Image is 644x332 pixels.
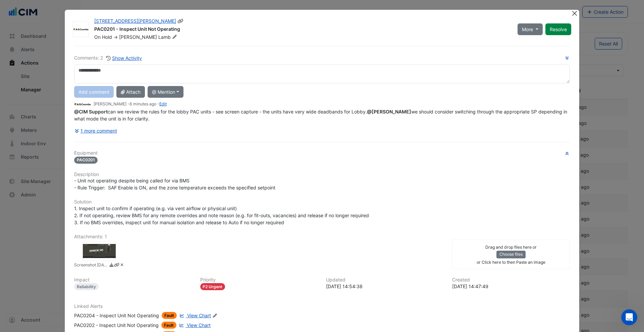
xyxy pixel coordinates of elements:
span: support@cim.io [CIM] [74,109,108,114]
div: PAC0202 - Inspect Unit Not Operating [74,322,159,329]
span: On Hold [94,34,112,40]
div: Close [118,3,130,15]
textarea: Message… [6,205,128,217]
small: [PERSON_NAME] - - [94,101,167,107]
span: Fault [162,312,177,319]
h6: Solution [74,199,570,205]
button: Upload attachment [32,219,37,225]
small: Drag and drop files here or [485,245,537,250]
a: Copy link to clipboard [114,262,119,269]
button: Resolve [545,23,571,35]
div: Screenshot 2025-09-09 144723_530CS_LobbyPACS_CIM.png [83,241,116,261]
a: [STREET_ADDRESS][PERSON_NAME] [94,18,176,24]
div: PAC0204 - Inspect Unit Not Operating [74,312,159,319]
span: 2025-09-09 14:54:25 [129,101,156,106]
button: Emoji picker [10,219,16,225]
div: Reliability [74,283,99,290]
img: AG Coombs [74,101,91,108]
a: View Chart [178,322,211,329]
h1: CIM [33,3,42,8]
span: - Unit not operating despite being called for via BMS - Rule Trigger: SAF Enable is ON, and the z... [74,178,275,190]
div: [DATE] 14:54:38 [326,283,444,290]
span: james.robertson@honeywell.com [Honeywell] [367,109,411,114]
small: Screenshot 2025-09-09 144723_530CS_LobbyPACS_CIM.png [74,262,108,269]
img: AG Coombs [73,26,89,33]
h6: Equipment [74,150,570,156]
button: Choose files [496,251,526,258]
span: Copy link to clipboard [177,18,183,24]
button: Close [571,10,578,17]
p: Under 15 minutes [38,8,77,15]
span: can we review the rules for the lobby PAC units - see screen capture - the units have very wide d... [74,109,569,121]
button: More [518,23,543,35]
h6: Description [74,172,570,177]
h6: Priority [200,277,318,283]
small: or Click here to then Paste an image [477,260,545,265]
button: Home [105,3,118,15]
a: Edit [159,101,167,106]
button: go back [4,3,17,15]
a: View Chart [178,312,211,319]
span: -> [113,34,118,40]
button: Send a message… [115,217,126,227]
span: View Chart [187,313,211,318]
h6: Created [452,277,570,283]
h6: Linked Alerts [74,304,570,309]
button: Show Activity [106,54,142,62]
div: PAC0201 - Inspect Unit Not Operating [94,26,509,34]
button: Start recording [43,219,48,225]
button: Attach [116,86,145,98]
fa-icon: Edit Linked Alerts [212,313,217,318]
div: Comments: 2 [74,54,142,62]
h6: Impact [74,277,192,283]
iframe: Intercom live chat [621,309,637,325]
span: More [522,26,533,33]
a: Delete [119,262,124,269]
a: Download [109,262,114,269]
span: Lamb [158,34,178,40]
div: [DATE] 14:47:49 [452,283,570,290]
img: Profile image for Brian [19,4,30,14]
button: Gif picker [21,219,26,225]
span: Fault [161,322,176,329]
span: PAC0201 [74,157,98,164]
h6: Attachments: 1 [74,234,570,240]
span: [PERSON_NAME] [119,34,157,40]
button: 1 more comment [74,125,117,137]
span: 1. Inspect unit to confirm if operating (e.g. via vent airflow or physical unit) 2. If not operat... [74,205,369,225]
span: View Chart [187,322,211,328]
div: P2 Urgent [200,283,225,290]
h6: Updated [326,277,444,283]
button: @ Mention [148,86,183,98]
